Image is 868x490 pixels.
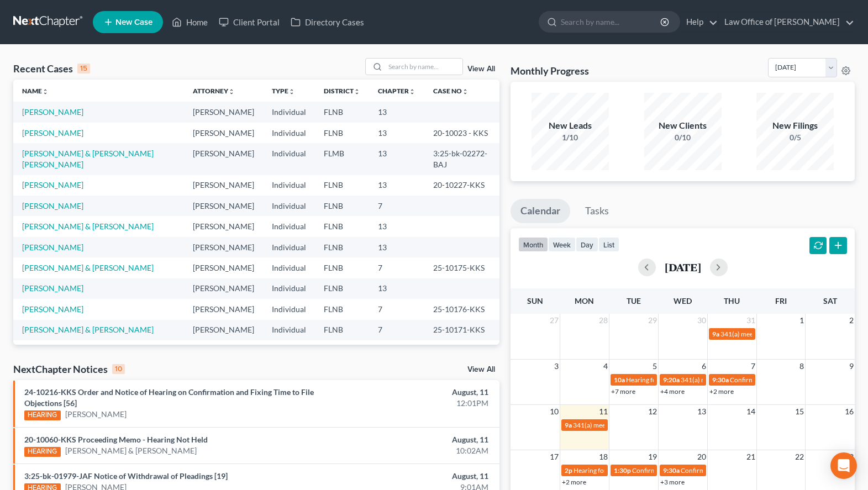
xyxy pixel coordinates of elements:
span: 12 [647,405,658,418]
a: Calendar [511,199,570,223]
span: 2 [848,314,855,327]
td: Individual [263,278,315,299]
a: Districtunfold_more [324,87,360,95]
a: Directory Cases [285,12,370,32]
a: [PERSON_NAME] [22,243,83,252]
td: Individual [263,143,315,175]
span: Hearing for [PERSON_NAME] [626,376,712,384]
a: +3 more [660,478,685,486]
span: 9 [848,360,855,373]
td: Individual [263,237,315,257]
a: +4 more [660,387,685,396]
i: unfold_more [228,88,235,95]
span: 9a [565,421,572,429]
td: Individual [263,320,315,340]
span: 13 [696,405,707,418]
td: 25-10176-KKS [424,299,500,319]
a: 20-10060-KKS Proceeding Memo - Hearing Not Held [24,435,208,444]
td: 7 [369,340,424,361]
a: [PERSON_NAME] [65,409,127,420]
span: 341(a) meeting for [PERSON_NAME] & [PERSON_NAME] [573,421,738,429]
span: Confirmation hearing for [PERSON_NAME] [681,466,806,475]
td: Individual [263,123,315,143]
a: [PERSON_NAME] [22,180,83,189]
a: +7 more [611,387,635,396]
h2: [DATE] [665,261,701,273]
td: 13 [369,175,424,196]
span: 19 [647,450,658,463]
div: New Leads [532,119,609,132]
a: +2 more [709,387,734,396]
span: 5 [651,360,658,373]
span: 10 [549,405,560,418]
button: month [518,237,548,252]
td: 25-10171-KKS [424,320,500,340]
span: 14 [745,405,756,418]
a: View All [467,366,495,373]
td: 13 [369,123,424,143]
span: 341(a) meeting for [PERSON_NAME] [720,330,827,338]
a: [PERSON_NAME] [22,283,83,293]
span: Mon [575,296,594,305]
div: August, 11 [341,434,488,445]
td: 7 [369,320,424,340]
span: 11 [598,405,609,418]
i: unfold_more [354,88,360,95]
td: FLNB [315,257,369,278]
span: 1 [798,314,805,327]
span: 28 [598,314,609,327]
div: 15 [77,64,90,73]
td: FLNB [315,299,369,319]
a: 24-10216-KKS Order and Notice of Hearing on Confirmation and Fixing Time to File Objections [56] [24,387,314,408]
span: New Case [115,18,152,27]
td: 13 [369,143,424,175]
span: Confirmation hearing for [PERSON_NAME] [632,466,757,475]
div: HEARING [24,410,61,420]
a: [PERSON_NAME] & [PERSON_NAME] [22,222,154,231]
a: [PERSON_NAME] [22,304,83,314]
td: 7 [369,299,424,319]
span: Confirmation hearing for [PERSON_NAME] [730,376,855,384]
td: Individual [263,299,315,319]
td: FLNB [315,175,369,196]
span: Fri [775,296,787,305]
td: 25-10175-KKS [424,257,500,278]
span: 9a [712,330,719,338]
div: 0/5 [756,132,834,143]
span: 8 [798,360,805,373]
i: unfold_more [462,88,469,95]
div: 10 [112,364,125,374]
td: FLNB [315,278,369,299]
td: [PERSON_NAME] [184,237,263,257]
span: 2p [565,466,572,475]
span: 17 [549,450,560,463]
span: 341(a) meeting for [PERSON_NAME] [681,376,787,384]
td: [PERSON_NAME] [184,196,263,216]
span: 16 [844,405,855,418]
div: New Clients [644,119,722,132]
td: [PERSON_NAME] [184,216,263,236]
span: Hearing for Celebration Pointe Holdings, LLC [574,466,703,475]
td: Individual [263,340,315,361]
td: FLNB [315,123,369,143]
td: FLMB [315,143,369,175]
a: Nameunfold_more [22,87,49,95]
span: 31 [745,314,756,327]
td: [PERSON_NAME] [184,123,263,143]
span: 29 [647,314,658,327]
td: Individual [263,196,315,216]
td: [PERSON_NAME] [184,278,263,299]
span: 9:30a [663,466,680,475]
a: [PERSON_NAME] & [PERSON_NAME] [22,263,154,272]
span: 18 [598,450,609,463]
button: week [548,237,576,252]
div: HEARING [24,447,61,457]
span: 9:20a [663,376,680,384]
a: Client Portal [213,12,285,32]
div: 10:02AM [341,445,488,456]
td: Individual [263,175,315,196]
div: 1/10 [532,132,609,143]
td: 3:25-bk-02272-BAJ [424,143,500,175]
i: unfold_more [409,88,415,95]
a: [PERSON_NAME] [22,107,83,117]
